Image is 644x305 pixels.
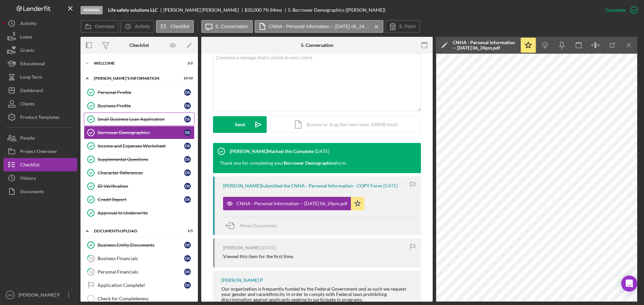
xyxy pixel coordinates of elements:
[98,117,184,122] div: Small Business Loan Application
[3,145,77,158] button: Project Overview
[270,7,282,13] div: 84 mo
[84,279,195,292] a: Application Complete!DS
[98,157,184,162] div: Supplemental Questions
[184,143,191,149] div: D S
[184,89,191,96] div: D S
[3,17,77,30] button: Activity
[201,20,253,33] button: 5. Conversation
[84,193,195,206] a: Credit ReportDS
[98,197,184,202] div: Credit Report
[216,24,249,29] label: 5. Conversation
[315,149,329,154] time: 2025-06-23 19:33
[181,61,193,65] div: 2 / 2
[184,169,191,176] div: D S
[3,171,77,185] button: History
[84,139,195,153] a: Income and Expenses WorksheetDS
[94,61,176,65] div: WELCOME
[84,126,195,139] a: Borrower DemographicsDS
[8,293,12,297] text: MP
[235,116,245,133] div: Send
[20,110,59,126] div: Product Templates
[20,44,34,59] div: Grants
[108,7,158,13] b: Life safety solutions LLC
[3,70,77,84] button: Long-Term
[84,112,195,126] a: Small Business Loan ApplicationDS
[84,86,195,99] a: Personal ProfileDS
[98,130,184,135] div: Borrower Demographics
[98,143,184,149] div: Income and Expenses Worksheet
[84,265,195,279] a: 12Personal FinancialsDS
[84,179,195,193] a: ID VerificationDS
[20,57,45,72] div: Educational
[3,57,77,70] button: Educational
[3,185,77,198] a: Documents
[255,20,383,33] button: CNHA - Personal Information -- [DATE] 06_24pm.pdf
[84,238,195,252] a: Business Entity DocumentsDS
[95,24,114,29] label: Overview
[3,84,77,97] button: Dashboard
[223,197,364,210] button: CNHA - Personal Information -- [DATE] 06_24pm.pdf
[3,44,77,57] button: Grants
[184,183,191,189] div: D S
[236,201,347,206] div: CNHA - Personal Information -- [DATE] 06_24pm.pdf
[89,256,93,260] tspan: 11
[3,288,77,302] button: MP[PERSON_NAME] P
[383,183,398,188] time: 2025-06-22 22:24
[17,288,60,303] div: [PERSON_NAME] P
[84,166,195,179] a: Character ReferencesDS
[84,206,195,220] a: Approval to Underwrite
[120,20,154,33] button: Activity
[181,229,193,233] div: 1 / 5
[223,217,283,234] button: Move Documents
[98,269,184,275] div: Personal Financials
[184,255,191,262] div: D S
[3,97,77,110] button: Clients
[3,158,77,171] button: Checklist
[20,158,40,173] div: Checklist
[220,160,347,166] div: Thank you for completing your form.
[98,242,184,248] div: Business Entity Documents
[605,3,626,17] div: Complete
[223,245,261,250] div: [PERSON_NAME]
[3,110,77,124] button: Product Templates
[98,90,184,95] div: Personal Profile
[184,196,191,203] div: D S
[94,229,176,233] div: DOCUMENTS UPLOAD
[20,70,42,85] div: Long-Term
[170,24,190,29] label: Checklist
[3,131,77,145] a: People
[263,7,269,13] div: 7 %
[98,256,184,261] div: Business Financials
[98,170,184,175] div: Character References
[84,153,195,166] a: Supplemental QuestionsDS
[262,245,276,250] time: 2025-06-22 22:22
[599,3,641,17] button: Complete
[288,7,385,13] div: 5. Borrower Demographics ([PERSON_NAME])
[184,102,191,109] div: D S
[94,76,176,80] div: [PERSON_NAME]'S INFORMATION
[213,116,267,133] button: Send
[80,6,103,14] div: Pending
[184,242,191,248] div: D S
[135,24,150,29] label: Activity
[621,276,637,292] div: Open Intercom Messenger
[240,223,277,228] span: Move Documents
[129,43,149,48] div: Checklist
[399,24,416,29] label: 5. Form
[84,99,195,112] a: Business ProfileDS
[184,156,191,163] div: D S
[98,183,184,189] div: ID Verification
[385,20,420,33] button: 5. Form
[181,76,193,80] div: 10 / 10
[20,30,32,45] div: Loans
[98,210,194,216] div: Approval to Underwrite
[20,171,36,186] div: History
[269,24,370,29] label: CNHA - Personal Information -- [DATE] 06_24pm.pdf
